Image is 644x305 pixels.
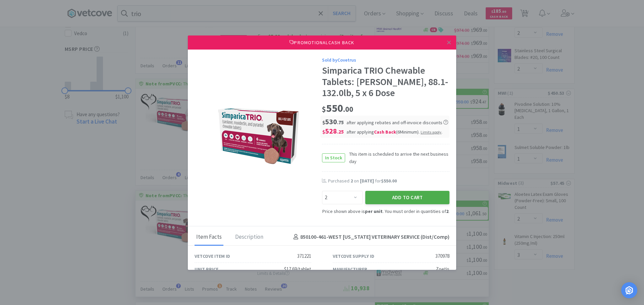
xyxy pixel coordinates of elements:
span: 528 [322,126,344,136]
span: . 00 [343,104,353,114]
span: Limits apply [421,130,441,135]
div: Purchased on for [328,178,449,184]
span: ( 6 Minimum) [396,129,419,135]
div: Unit Price [195,265,218,273]
h4: 850100-461 - WEST [US_STATE] VETERINARY SERVICE (Dist/Comp) [291,233,449,241]
span: This item is scheduled to arrive the next business day [345,150,449,165]
div: . [421,129,442,135]
div: Simparica TRIO Chewable Tablets: [PERSON_NAME], 88.1-132.0lb, 5 x 6 Dose [322,65,449,99]
span: In Stock [322,154,345,162]
div: 370978 [435,252,449,260]
span: . 75 [337,119,344,126]
div: $17.69/tablet [284,265,311,273]
div: Price shown above is . You must order in quantities of . [322,208,449,215]
div: Promotional Cash Back [188,35,456,50]
div: Item Facts [195,229,223,246]
div: Open Intercom Messenger [621,282,637,298]
span: 530 [322,117,344,126]
span: 2 [351,178,353,184]
i: Cash Back [374,129,396,135]
span: $ [322,119,325,126]
img: c0b8317c177d48d5bb456c8063570ebe_370978.png [216,106,300,166]
button: Add to Cart [365,191,449,204]
span: [DATE] [360,178,374,184]
div: Manufacturer [333,265,367,273]
div: Sold by Covetrus [322,56,449,64]
span: after applying . [346,129,442,135]
span: $ [322,129,325,135]
strong: 2 [446,208,448,214]
span: 550 [322,101,353,115]
span: after applying rebates and off-invoice discounts [346,120,448,126]
span: $ [322,104,326,114]
div: Description [233,229,265,246]
div: Zoetis [436,265,449,273]
span: . 25 [337,129,344,135]
div: Vetcove Supply ID [333,252,374,260]
strong: per unit [365,208,383,214]
div: 371221 [297,252,311,260]
div: Vetcove Item ID [195,252,230,260]
span: $550.00 [381,178,397,184]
